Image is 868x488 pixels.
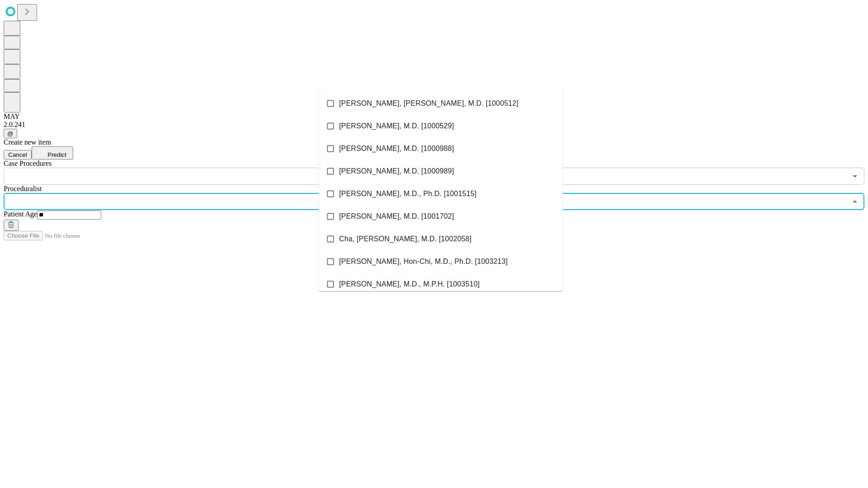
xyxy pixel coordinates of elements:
[47,151,66,158] span: Predict
[4,121,864,129] div: 2.0.241
[4,113,864,121] div: MAY
[4,138,51,146] span: Create new item
[4,210,37,218] span: Patient Age
[4,185,42,192] span: Proceduralist
[339,234,472,244] span: Cha, [PERSON_NAME], M.D. [1002058]
[339,211,454,222] span: [PERSON_NAME], M.D. [1001702]
[339,166,454,177] span: [PERSON_NAME], M.D. [1000989]
[339,98,519,109] span: [PERSON_NAME], [PERSON_NAME], M.D. [1000512]
[339,256,508,267] span: [PERSON_NAME], Hon-Chi, M.D., Ph.D. [1003213]
[339,188,476,199] span: [PERSON_NAME], M.D., Ph.D. [1001515]
[849,170,861,183] button: Open
[7,130,14,137] span: @
[339,121,454,131] span: [PERSON_NAME], M.D. [1000529]
[4,160,52,167] span: Scheduled Procedure
[339,279,480,290] span: [PERSON_NAME], M.D., M.P.H. [1003510]
[8,151,27,158] span: Cancel
[849,195,861,208] button: Close
[339,143,454,154] span: [PERSON_NAME], M.D. [1000988]
[32,146,73,160] button: Predict
[4,129,17,138] button: @
[4,150,32,160] button: Cancel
